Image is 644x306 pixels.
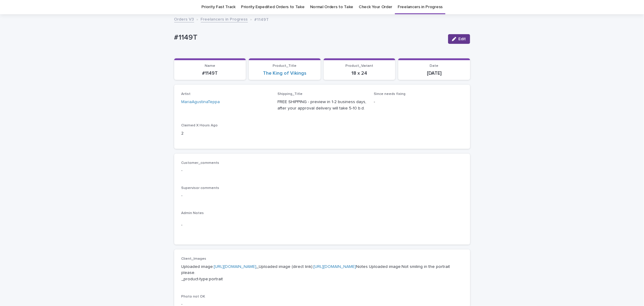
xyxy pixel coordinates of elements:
[181,295,205,298] span: Photo not OK
[263,70,306,76] a: The King of Vikings
[181,257,207,261] span: Client_Images
[255,16,269,22] p: #1149T
[181,161,219,165] span: Customer_comments
[181,130,271,137] p: 2
[273,64,296,68] span: Product_Title
[181,193,463,199] p: -
[277,99,367,112] p: FREE SHIPPING - preview in 1-2 business days, after your approval delivery will take 5-10 b.d.
[201,15,248,22] a: Freelancers in Progress
[181,92,191,96] span: Artist
[277,92,303,96] span: Shipping_Title
[205,64,215,68] span: Name
[181,186,219,190] span: Supervisor comments
[181,222,463,228] p: -
[327,70,392,76] p: 18 x 24
[374,99,463,105] p: -
[214,265,257,269] a: [URL][DOMAIN_NAME]
[181,264,463,282] p: Uploaded image: _Uploaded image (direct link): Notes Uploaded image:Not smiling in the portrait p...
[178,70,242,76] p: #1149T
[448,34,470,44] button: Edit
[181,99,220,105] a: MariaAgustinaTeppa
[181,211,204,215] span: Admin Notes
[459,37,466,41] span: Edit
[174,15,194,22] a: Orders V3
[174,33,443,42] p: #1149T
[402,70,466,76] p: [DATE]
[181,168,463,174] p: -
[345,64,373,68] span: Product_Variant
[374,92,405,96] span: Since needs fixing
[314,265,356,269] a: [URL][DOMAIN_NAME]
[430,64,438,68] span: Date
[181,124,218,127] span: Claimed X Hours Ago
